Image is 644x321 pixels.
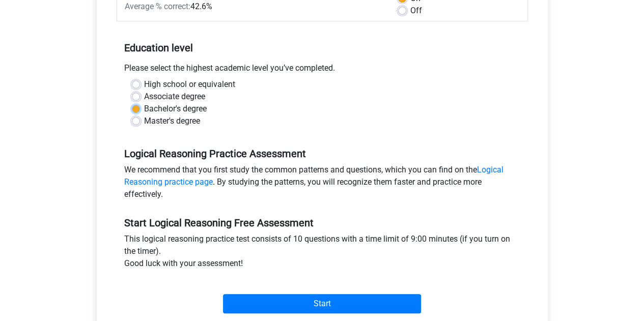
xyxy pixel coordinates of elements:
[144,78,235,91] label: High school or equivalent
[410,5,422,17] label: Off
[124,217,520,229] h5: Start Logical Reasoning Free Assessment
[144,91,205,103] label: Associate degree
[117,233,528,274] div: This logical reasoning practice test consists of 10 questions with a time limit of 9:00 minutes (...
[117,62,528,78] div: Please select the highest academic level you’ve completed.
[125,2,190,11] span: Average % correct:
[223,294,421,313] input: Start
[117,164,528,205] div: We recommend that you first study the common patterns and questions, which you can find on the . ...
[144,115,200,127] label: Master's degree
[124,38,520,58] h5: Education level
[144,103,207,115] label: Bachelor's degree
[117,1,390,13] div: 42.6%
[124,148,520,160] h5: Logical Reasoning Practice Assessment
